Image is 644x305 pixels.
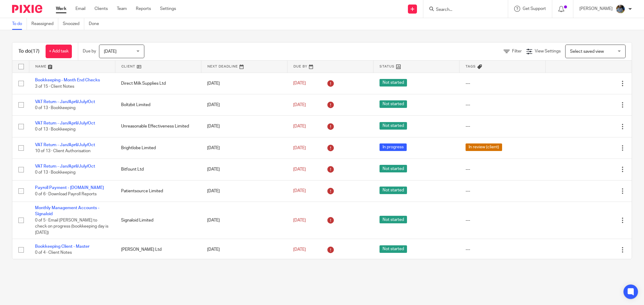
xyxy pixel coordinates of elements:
span: [DATE] [293,247,306,252]
td: Signaloid Limited [115,202,201,239]
td: [DATE] [201,202,287,239]
td: Bitfount Ltd [115,159,201,180]
a: VAT Return - Jan/April/July/Oct [35,100,95,104]
td: Direct Milk Supplies Ltd [115,73,201,94]
td: [PERSON_NAME] Ltd [115,239,201,260]
a: Clients [95,6,108,12]
td: [DATE] [201,180,287,202]
div: --- [466,188,540,194]
img: Jaskaran%20Singh.jpeg [616,4,625,14]
span: 3 of 15 · Client Notes [35,84,74,89]
span: [DATE] [104,49,117,54]
span: [DATE] [293,146,306,150]
div: --- [466,247,540,253]
span: In review (client) [466,143,502,151]
a: Reassigned [31,18,58,30]
span: Not started [380,79,407,86]
span: In progress [380,143,407,151]
a: Done [89,18,104,30]
span: [DATE] [293,103,306,107]
span: View Settings [535,49,561,53]
a: VAT Return - Jan/April/July/Oct [35,164,95,168]
span: 0 of 4 · Client Notes [35,251,72,255]
td: [DATE] [201,73,287,94]
a: VAT Return - Jan/April/July/Oct [35,121,95,125]
span: Not started [380,122,407,130]
span: 0 of 13 · Bookkeeping [35,106,75,110]
span: 0 of 5 · Email [PERSON_NAME] to check on progress (bookkeeping day is [DATE]) [35,218,108,235]
span: Not started [380,216,407,223]
span: Tags [466,65,476,68]
h1: To do [18,48,40,55]
span: (17) [31,49,40,54]
a: Payroll Payment - [DOMAIN_NAME] [35,186,104,190]
div: --- [466,102,540,108]
span: Not started [380,245,407,253]
a: Settings [160,6,176,12]
span: 0 of 6 · Download Payroll Reports [35,192,97,196]
span: Select saved view [570,49,604,54]
td: [DATE] [201,94,287,115]
td: [DATE] [201,116,287,137]
span: Filter [512,49,522,53]
p: Due by [83,48,96,54]
span: Not started [380,165,407,172]
a: Bookkeeping - Month End Checks [35,78,100,82]
div: --- [466,217,540,223]
span: [DATE] [293,189,306,193]
div: --- [466,166,540,172]
a: Reports [136,6,151,12]
div: --- [466,80,540,86]
span: 0 of 13 · Bookkeeping [35,127,75,132]
span: [DATE] [293,81,306,86]
td: Boltzbit Limited [115,94,201,115]
div: --- [466,123,540,129]
a: Team [117,6,127,12]
a: VAT Return - Jan/April/July/Oct [35,143,95,147]
td: Patientsource Limited [115,180,201,202]
a: Work [56,6,66,12]
a: Bookkeeping Client - Master [35,244,89,249]
td: [DATE] [201,239,287,260]
td: [DATE] [201,159,287,180]
a: Snoozed [63,18,84,30]
span: 0 of 13 · Bookkeeping [35,171,75,175]
td: Brightlobe Limited [115,137,201,159]
p: [PERSON_NAME] [579,6,613,12]
span: [DATE] [293,167,306,171]
a: To do [12,18,27,30]
span: 10 of 13 · Client Authorisation [35,149,91,153]
a: + Add task [46,45,72,58]
a: Monthly Management Accounts - Signaloid [35,206,99,216]
input: Search [435,7,490,13]
span: [DATE] [293,124,306,128]
span: Not started [380,100,407,108]
span: Get Support [523,7,546,11]
td: [DATE] [201,137,287,159]
span: Not started [380,187,407,194]
a: Email [75,6,85,12]
span: [DATE] [293,218,306,222]
img: Pixie [12,5,42,13]
td: Unreasonable Effectiveness Limited [115,116,201,137]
